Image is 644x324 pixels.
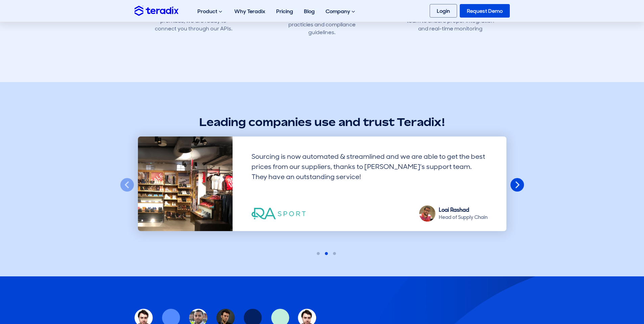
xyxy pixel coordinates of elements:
div: Product [192,1,229,22]
button: Next [510,178,525,193]
div: Loai Rashad [439,206,487,214]
button: 1 of 3 [311,250,317,256]
div: Head of Supply Chain [439,214,487,221]
a: Why Teradix [229,1,271,22]
img: Loai Rashad [419,205,435,222]
h2: Leading companies use and trust Teradix! [135,115,510,130]
img: RA Sport [252,208,306,219]
a: Pricing [271,1,299,22]
button: 3 of 3 [328,250,333,256]
button: Previous [120,178,135,193]
button: 2 of 3 [319,250,325,256]
img: Teradix logo [135,6,178,16]
a: Login [430,4,457,18]
div: Sourcing is now automated & streamlined and we are able to get the best prices from our suppliers... [246,146,493,197]
a: Blog [299,1,320,22]
div: Company [320,1,362,22]
iframe: Chatbot [599,279,635,315]
a: Request Demo [460,4,510,18]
